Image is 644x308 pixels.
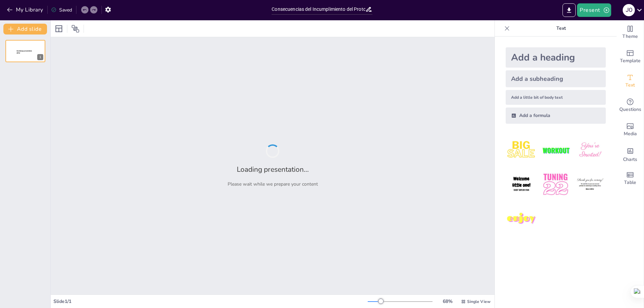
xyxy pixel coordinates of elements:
[506,108,606,124] div: Add a formula
[577,3,611,17] button: Present
[467,299,490,304] span: Single View
[540,135,571,166] img: 2.jpeg
[562,3,576,17] button: Export to PowerPoint
[623,3,635,17] button: J O
[623,4,635,16] div: J O
[53,298,368,305] div: Slide 1 / 1
[506,47,606,68] div: Add a heading
[512,20,610,37] p: Text
[506,70,606,87] div: Add a subheading
[624,130,637,138] span: Media
[617,20,644,45] div: Change the overall theme
[574,169,606,200] img: 6.jpeg
[622,33,638,40] span: Theme
[53,23,64,34] div: Layout
[617,166,644,191] div: Add a table
[5,4,46,15] button: My Library
[71,25,79,33] span: Position
[625,81,635,89] span: Text
[617,142,644,166] div: Add charts and graphs
[17,50,32,54] span: Sendsteps presentation editor
[624,179,636,186] span: Table
[540,169,571,200] img: 5.jpeg
[272,4,365,14] input: Insert title
[619,106,641,113] span: Questions
[506,90,606,105] div: Add a little bit of body text
[5,40,45,62] div: 1
[37,54,43,60] div: 1
[506,135,537,166] img: 1.jpeg
[574,135,606,166] img: 3.jpeg
[506,203,537,235] img: 7.jpeg
[620,57,641,65] span: Template
[228,181,318,187] p: Please wait while we prepare your content
[51,7,72,13] div: Saved
[623,156,637,163] span: Charts
[617,93,644,118] div: Get real-time input from your audience
[3,24,47,34] button: Add slide
[506,169,537,200] img: 4.jpeg
[617,45,644,69] div: Add ready made slides
[617,69,644,93] div: Add text boxes
[237,165,309,174] h2: Loading presentation...
[617,118,644,142] div: Add images, graphics, shapes or video
[439,298,456,305] div: 68 %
